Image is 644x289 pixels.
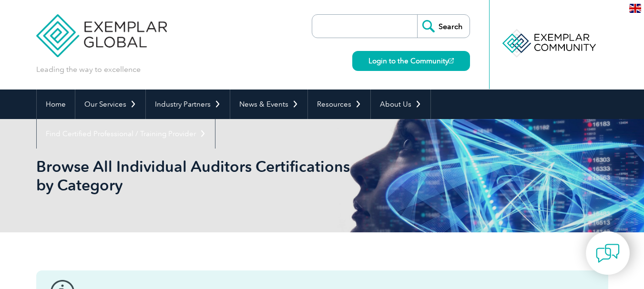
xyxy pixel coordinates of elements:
a: Our Services [75,90,145,119]
img: open_square.png [449,58,454,63]
a: Find Certified Professional / Training Provider [37,119,215,149]
a: Home [37,90,75,119]
a: Login to the Community [352,51,470,71]
a: About Us [371,90,430,119]
img: contact-chat.png [596,241,620,265]
p: Leading the way to excellence [36,64,141,75]
a: Resources [308,90,370,119]
h1: Browse All Individual Auditors Certifications by Category [36,157,402,194]
a: News & Events [230,90,307,119]
input: Search [417,15,470,38]
img: en [629,4,641,13]
a: Industry Partners [146,90,230,119]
